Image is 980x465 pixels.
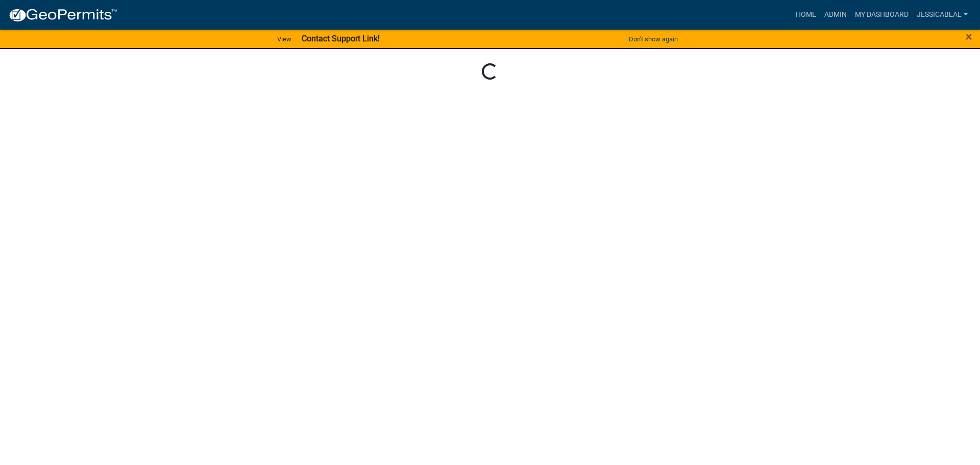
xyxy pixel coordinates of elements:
[820,5,851,25] a: Admin
[273,31,296,47] a: View
[625,31,682,47] button: Don't show again
[851,5,913,25] a: My Dashboard
[302,34,380,43] strong: Contact Support Link!
[913,5,972,25] a: JessicaBeal
[966,31,972,43] button: Close
[966,30,972,44] span: ×
[792,5,820,25] a: Home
